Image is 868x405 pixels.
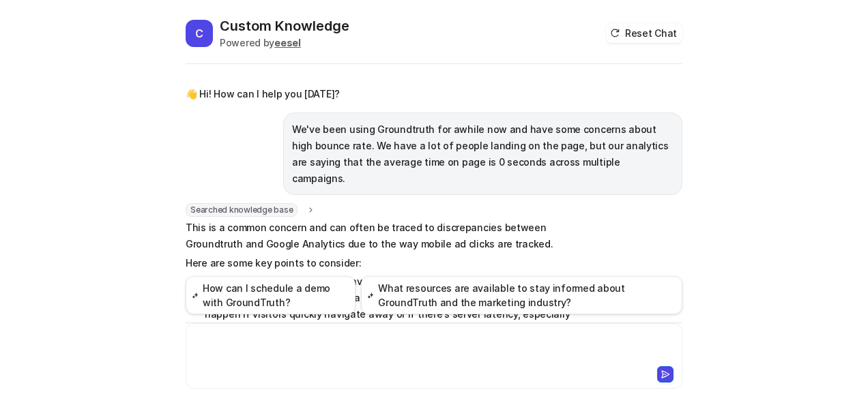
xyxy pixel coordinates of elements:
button: Reset Chat [606,23,682,43]
p: We've been using Groundtruth for awhile now and have some concerns about high bounce rate. We hav... [292,121,674,187]
span: Searched knowledge base [186,203,298,217]
div: Powered by [220,35,349,50]
b: eesel [274,37,301,48]
li: Google Analytics may show an average time on page of 0 seconds if the tracking code doesn’t have ... [201,273,585,388]
h2: Custom Knowledge [220,16,349,35]
button: How can I schedule a demo with GroundTruth? [186,276,356,314]
p: 👋 Hi! How can I help you [DATE]? [186,86,340,102]
button: What resources are available to stay informed about GroundTruth and the marketing industry? [361,276,682,314]
span: C [186,20,213,47]
p: Here are some key points to consider: [186,255,585,271]
p: This is a common concern and can often be traced to discrepancies between Groundtruth and Google ... [186,220,585,252]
